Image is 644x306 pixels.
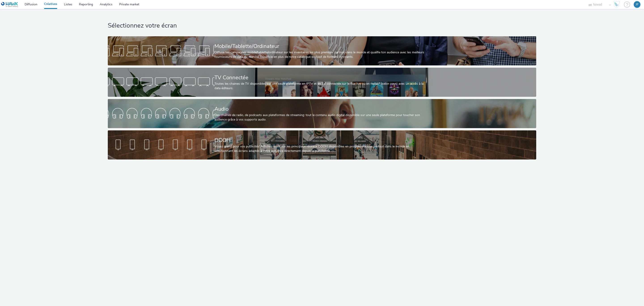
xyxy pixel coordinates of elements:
[214,42,428,50] div: Mobile/Tablette/Ordinateur
[214,50,428,59] div: Diffuse tes campagnes mobile/tablette/ordinateur sur les inventaires les plus premium partout dan...
[214,144,428,153] div: Voyez grand pour vos publicités! Affichez-vous sur les principaux réseaux DOOH disponibles en pro...
[108,99,536,128] a: AudioDes chaînes de radio, de podcasts aux plateformes de streaming: tout le contenu audio digita...
[108,68,536,97] a: TV ConnectéeToutes les chaines de TV disponibles sur une seule plateforme en IPTV et en TV connec...
[108,36,536,65] a: Mobile/Tablette/OrdinateurDiffuse tes campagnes mobile/tablette/ordinateur sur les inventaires le...
[108,22,536,30] h1: Sélectionnez votre écran
[636,1,639,8] div: JF
[214,136,428,144] div: DOOH
[108,130,536,159] a: DOOHVoyez grand pour vos publicités! Affichez-vous sur les principaux réseaux DOOH disponibles en...
[214,105,428,113] div: Audio
[214,82,428,91] div: Toutes les chaines de TV disponibles sur une seule plateforme en IPTV et en TV connectée sur le f...
[1,2,18,7] img: undefined Logo
[214,113,428,122] div: Des chaînes de radio, de podcasts aux plateformes de streaming: tout le contenu audio digital dis...
[613,1,622,8] a: Hawk Academy
[214,74,428,82] div: TV Connectée
[613,1,620,8] img: Hawk Academy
